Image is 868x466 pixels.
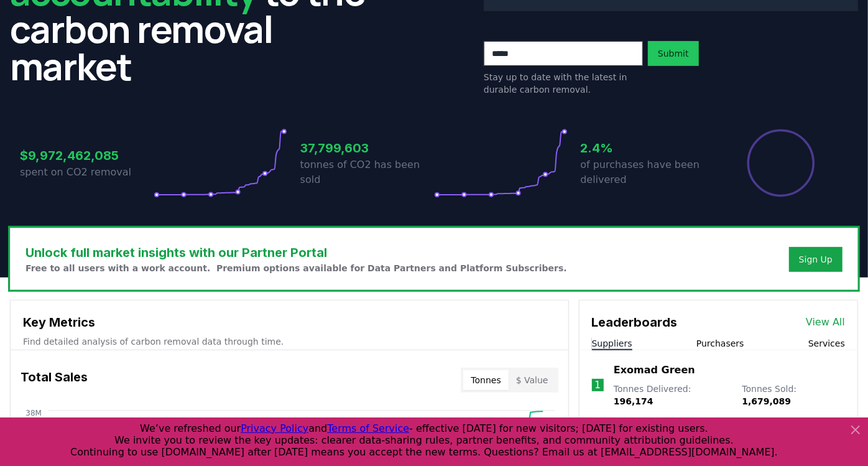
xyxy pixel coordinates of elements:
[594,378,601,393] p: 1
[23,335,556,348] p: Find detailed analysis of carbon removal data through time.
[580,157,714,187] p: of purchases have been delivered
[696,337,744,350] button: Purchasers
[648,41,699,66] button: Submit
[20,165,154,180] p: spent on CO2 removal
[300,139,434,157] h3: 37,799,603
[25,409,42,417] tspan: 38M
[806,315,845,330] a: View All
[614,396,653,406] span: 196,174
[25,243,567,262] h3: Unlock full market insights with our Partner Portal
[614,363,695,378] a: Exomad Green
[592,337,632,350] button: Suppliers
[484,71,643,96] p: Stay up to date with the latest in durable carbon removal.
[789,247,843,272] button: Sign Up
[808,337,845,350] button: Services
[300,157,434,187] p: tonnes of CO2 has been sold
[463,370,508,390] button: Tonnes
[746,128,816,198] div: Percentage of sales delivered
[23,313,556,332] h3: Key Metrics
[742,383,845,408] p: Tonnes Sold :
[20,146,154,165] h3: $9,972,462,085
[25,262,567,274] p: Free to all users with a work account. Premium options available for Data Partners and Platform S...
[509,370,556,390] button: $ Value
[614,383,729,408] p: Tonnes Delivered :
[799,253,833,266] a: Sign Up
[21,368,88,393] h3: Total Sales
[580,139,714,157] h3: 2.4%
[592,313,678,332] h3: Leaderboards
[742,396,792,406] span: 1,679,089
